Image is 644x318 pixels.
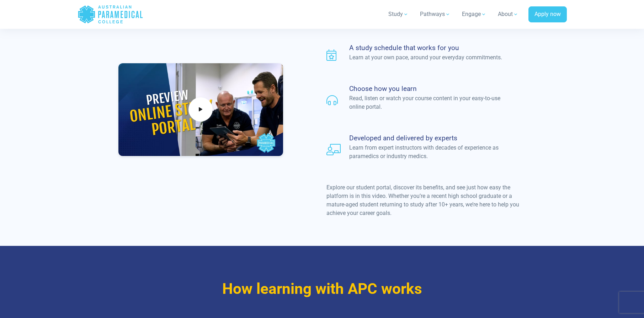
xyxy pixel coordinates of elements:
h4: A study schedule that works for you [349,44,509,52]
p: Explore our student portal, discover its benefits, and see just how easy the platform is in this ... [326,183,526,217]
a: Australian Paramedical College [78,3,143,26]
a: Study [384,4,413,24]
h4: Choose how you learn [349,85,509,93]
h4: Developed and delivered by experts [349,134,509,142]
p: Learn at your own pace, around your everyday commitments. [349,53,509,62]
p: Learn from expert instructors with decades of experience as paramedics or industry medics. [349,144,509,161]
a: Engage [458,4,491,24]
a: Pathways [416,4,455,24]
a: Apply now [528,6,567,23]
h3: How learning with APC works [114,280,530,298]
a: About [494,4,523,24]
p: Read, listen or watch your course content in your easy-to-use online portal. [349,94,509,111]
